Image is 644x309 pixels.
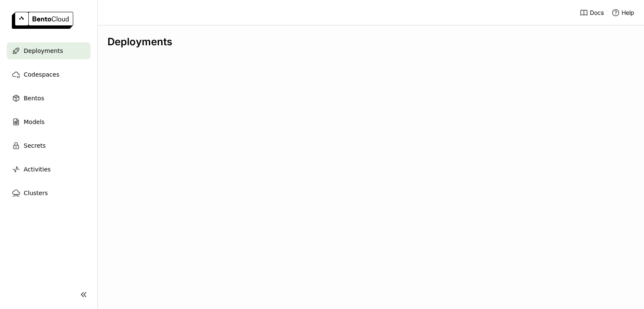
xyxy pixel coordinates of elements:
span: Codespaces [24,69,59,80]
span: Docs [590,9,604,17]
a: Docs [580,8,604,17]
span: Models [24,117,44,127]
span: Deployments [24,46,63,56]
span: Activities [24,164,51,174]
img: logo [12,12,73,29]
a: Bentos [7,90,91,107]
a: Secrets [7,137,91,154]
span: Clusters [24,188,48,198]
a: Activities [7,161,91,178]
span: Help [622,9,634,17]
span: Secrets [24,141,46,151]
div: Help [611,8,634,17]
a: Clusters [7,185,91,201]
span: Bentos [24,93,44,103]
div: Deployments [107,36,634,48]
a: Models [7,113,91,130]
